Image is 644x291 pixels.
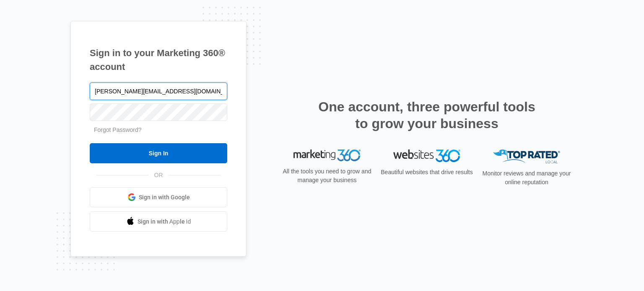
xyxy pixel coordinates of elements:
span: Sign in with Google [139,193,190,202]
p: Beautiful websites that drive results [380,168,474,177]
input: Email [90,82,227,100]
input: Sign In [90,143,227,163]
span: OR [148,171,169,180]
h1: Sign in to your Marketing 360® account [90,46,227,74]
span: Sign in with Apple Id [138,217,191,226]
img: Websites 360 [393,149,460,162]
img: Marketing 360 [293,149,361,161]
img: Top Rated Local [493,149,560,163]
p: All the tools you need to grow and manage your business [280,167,374,185]
a: Forgot Password? [94,126,142,133]
p: Monitor reviews and manage your online reputation [480,169,574,187]
a: Sign in with Apple Id [90,211,227,232]
a: Sign in with Google [90,187,227,207]
h2: One account, three powerful tools to grow your business [316,98,538,132]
